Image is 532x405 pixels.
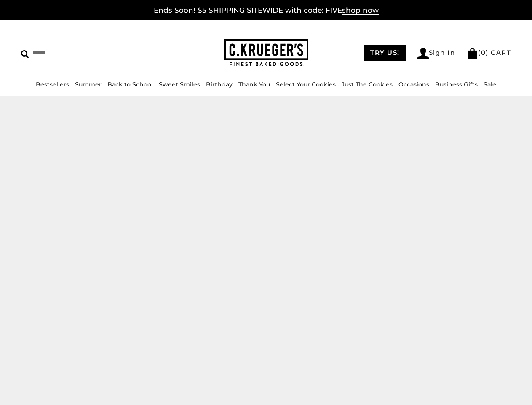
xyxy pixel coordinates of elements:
[342,81,393,88] a: Just The Cookies
[224,39,308,67] img: C.KRUEGER'S
[21,50,29,58] img: Search
[417,48,429,59] img: Account
[467,48,478,59] img: Bag
[21,46,133,59] input: Search
[107,81,153,88] a: Back to School
[467,49,511,57] a: (0) CART
[342,6,379,15] span: shop now
[364,45,406,61] a: TRY US!
[75,81,102,88] a: Summer
[159,81,200,88] a: Sweet Smiles
[276,81,336,88] a: Select Your Cookies
[154,6,379,15] a: Ends Soon! $5 SHIPPING SITEWIDE with code: FIVEshop now
[398,81,429,88] a: Occasions
[435,81,478,88] a: Business Gifts
[484,81,496,88] a: Sale
[417,48,455,59] a: Sign In
[481,49,486,57] span: 0
[238,81,270,88] a: Thank You
[206,81,233,88] a: Birthday
[36,81,69,88] a: Bestsellers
